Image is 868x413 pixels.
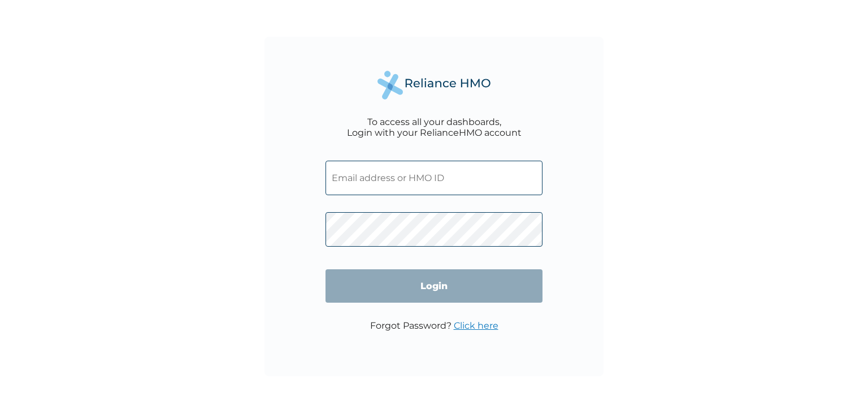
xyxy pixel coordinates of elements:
[325,269,542,303] input: Login
[325,161,542,195] input: Email address or HMO ID
[454,320,498,331] a: Click here
[377,71,491,100] img: Reliance Health's Logo
[370,320,498,331] p: Forgot Password?
[347,117,522,138] div: To access all your dashboards, Login with your RelianceHMO account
